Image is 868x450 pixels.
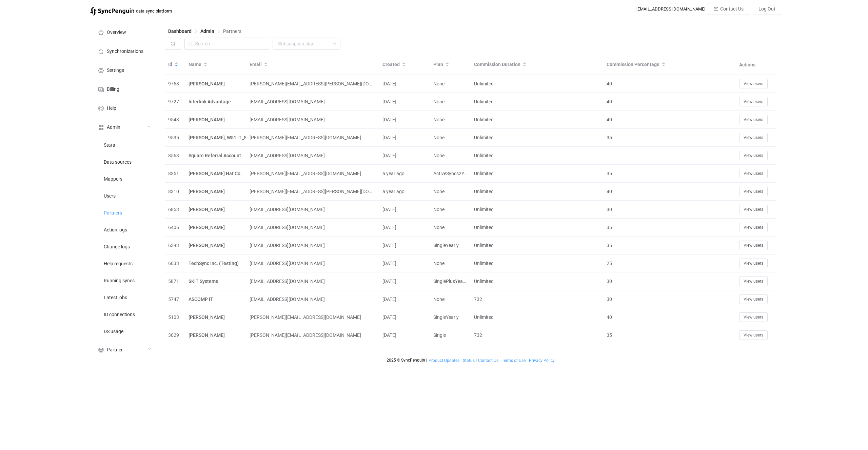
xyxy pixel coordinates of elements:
[184,38,269,50] input: Search
[200,28,214,34] span: Admin
[104,227,127,233] span: Action logs
[104,160,132,165] span: Data sources
[90,170,158,187] a: Mappers
[104,143,115,148] span: Stats
[107,49,143,54] span: Synchronizations
[501,358,526,363] a: Terms of Use
[636,6,705,12] div: [EMAIL_ADDRESS][DOMAIN_NAME]
[90,323,158,340] a: DS usage
[720,6,744,12] span: Contact Us
[90,6,172,16] a: |data sync platform
[478,358,498,363] span: Contact Us
[107,30,126,35] span: Overview
[168,28,192,34] span: Dashboard
[107,347,123,353] span: Partner
[168,29,241,34] div: Breadcrumb
[104,295,127,301] span: Latest jobs
[90,7,134,16] img: syncpenguin.svg
[460,358,461,363] span: |
[273,38,340,50] input: Subscription plan
[107,87,119,92] span: Billing
[758,6,775,12] span: Log Out
[502,358,526,363] span: Terms of Use
[387,358,425,363] span: 2025 © SyncPenguin
[476,358,477,363] span: |
[499,358,500,363] span: |
[107,125,120,130] span: Admin
[104,329,123,334] span: DS usage
[90,238,158,255] a: Change logs
[136,8,172,14] span: data sync platform
[753,3,781,15] button: Log Out
[104,244,130,250] span: Change logs
[90,60,158,79] a: Settings
[429,358,459,363] span: Product Updates
[708,3,749,15] button: Contact Us
[90,272,158,289] a: Running syncs
[90,41,158,60] a: Synchronizations
[527,358,528,363] span: |
[107,106,116,111] span: Help
[104,261,133,267] span: Help requests
[90,79,158,98] a: Billing
[426,358,427,363] span: |
[104,210,122,216] span: Partners
[107,68,124,73] span: Settings
[90,136,158,153] a: Stats
[223,28,241,34] span: Partners
[478,358,499,363] a: Contact Us
[104,312,135,318] span: ID connections
[90,255,158,272] a: Help requests
[90,98,158,117] a: Help
[529,358,555,363] a: Privacy Policy
[134,6,136,16] span: |
[462,358,475,363] a: Status
[463,358,475,363] span: Status
[104,177,122,182] span: Mappers
[90,187,158,204] a: Users
[90,22,158,41] a: Overview
[90,221,158,238] a: Action logs
[90,153,158,170] a: Data sources
[428,358,460,363] a: Product Updates
[104,278,135,284] span: Running syncs
[90,306,158,323] a: ID connections
[104,193,116,199] span: Users
[90,289,158,306] a: Latest jobs
[90,204,158,221] a: Partners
